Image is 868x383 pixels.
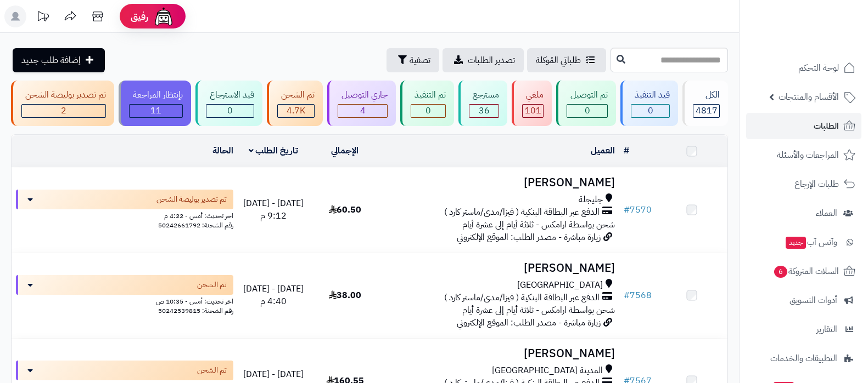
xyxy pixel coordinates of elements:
div: تم التوصيل [567,89,608,101]
a: بإنتظار المراجعة 11 [116,81,193,126]
div: 0 [206,105,254,117]
div: تم تصدير بوليصة الشحن [21,89,106,101]
a: الحالة [212,144,233,157]
span: 4817 [696,104,718,117]
span: 4 [360,104,366,117]
div: جاري التوصيل [338,89,388,101]
span: المدينة [GEOGRAPHIC_DATA] [492,364,603,377]
span: إضافة طلب جديد [21,54,81,67]
a: وآتس آبجديد [746,229,861,255]
span: أدوات التسويق [789,293,837,308]
span: شحن بواسطة ارامكس - ثلاثة أيام إلى عشرة أيام [462,304,615,317]
div: اخر تحديث: أمس - 10:35 ص [16,295,233,306]
h3: [PERSON_NAME] [385,347,614,360]
span: 60.50 [329,203,361,216]
a: الكل4817 [680,81,730,126]
span: 101 [525,104,541,117]
div: 36 [469,105,499,117]
span: الأقسام والمنتجات [779,89,839,105]
span: 11 [150,104,161,117]
a: #7570 [624,203,652,216]
a: إضافة طلب جديد [13,48,105,72]
span: رقم الشحنة: 50242661792 [158,220,233,230]
a: تم تصدير بوليصة الشحن 2 [9,81,116,126]
span: تم الشحن [197,365,227,376]
span: تم الشحن [197,279,227,290]
span: لوحة التحكم [798,60,839,76]
span: زيارة مباشرة - مصدر الطلب: الموقع الإلكتروني [457,231,601,244]
span: رقم الشحنة: 50242539815 [158,306,233,316]
h3: [PERSON_NAME] [385,262,614,275]
span: الدفع عبر البطاقة البنكية ( فيزا/مدى/ماستر كارد ) [444,291,600,304]
span: زيارة مباشرة - مصدر الطلب: الموقع الإلكتروني [457,316,601,329]
a: مسترجع 36 [456,81,509,126]
div: تم الشحن [277,89,315,101]
span: # [624,203,630,216]
span: 2 [61,104,66,117]
span: [GEOGRAPHIC_DATA] [517,279,603,291]
span: الطلبات [814,118,839,134]
span: طلباتي المُوكلة [536,54,581,67]
div: قيد الاسترجاع [206,89,254,101]
span: # [624,289,630,302]
a: التطبيقات والخدمات [746,345,861,371]
div: 0 [631,105,669,117]
a: السلات المتروكة6 [746,258,861,284]
span: 0 [585,104,590,117]
img: ai-face.png [153,5,175,27]
a: العميل [591,144,615,157]
div: اخر تحديث: أمس - 4:22 م [16,209,233,221]
div: 0 [567,105,607,117]
span: الدفع عبر البطاقة البنكية ( فيزا/مدى/ماستر كارد ) [444,206,600,219]
a: قيد الاسترجاع 0 [193,81,265,126]
span: 36 [479,104,490,117]
a: تاريخ الطلب [249,144,299,157]
span: رفيق [131,10,148,23]
a: تم التوصيل 0 [554,81,618,126]
span: [DATE] - [DATE] 9:12 م [243,197,304,222]
span: شحن بواسطة ارامكس - ثلاثة أيام إلى عشرة أيام [462,218,615,231]
span: جديد [786,237,806,249]
span: التقارير [816,322,837,337]
span: التطبيقات والخدمات [770,351,837,366]
span: تصفية [410,54,430,67]
span: تصدير الطلبات [468,54,515,67]
a: طلبات الإرجاع [746,171,861,197]
a: التقارير [746,316,861,342]
a: العملاء [746,200,861,226]
div: قيد التنفيذ [631,89,670,101]
a: تم التنفيذ 0 [398,81,456,126]
span: 0 [425,104,431,117]
div: 4662 [278,105,314,117]
div: ملغي [522,89,544,101]
div: 11 [130,105,182,117]
a: أدوات التسويق [746,287,861,313]
span: تم تصدير بوليصة الشحن [156,194,227,205]
div: 2 [22,105,105,117]
div: 101 [523,105,543,117]
span: المراجعات والأسئلة [777,147,839,163]
span: 4.7K [287,104,305,117]
a: قيد التنفيذ 0 [618,81,680,126]
a: # [624,144,629,157]
div: 0 [411,105,445,117]
span: 6 [774,266,788,278]
img: logo-2.png [793,23,858,46]
span: طلبات الإرجاع [794,176,839,192]
span: جليجلة [579,193,603,206]
div: بإنتظار المراجعة [129,89,183,101]
a: جاري التوصيل 4 [325,81,398,126]
a: تحديثات المنصة [29,5,57,30]
a: تم الشحن 4.7K [265,81,325,126]
button: تصفية [387,48,439,72]
h3: [PERSON_NAME] [385,176,614,189]
a: طلباتي المُوكلة [527,48,606,72]
span: السلات المتروكة [773,264,839,279]
span: [DATE] - [DATE] 4:40 م [243,282,304,308]
span: العملاء [816,205,837,221]
a: ملغي 101 [509,81,554,126]
span: وآتس آب [785,235,837,250]
span: 0 [227,104,233,117]
a: الطلبات [746,113,861,139]
div: تم التنفيذ [411,89,446,101]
